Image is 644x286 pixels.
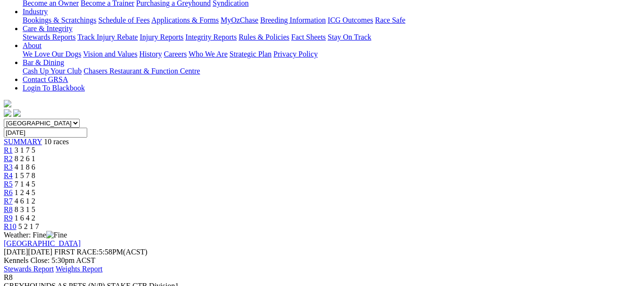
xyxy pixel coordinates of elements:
a: Stewards Reports [23,33,75,41]
img: twitter.svg [13,109,21,117]
span: 8 3 1 5 [15,205,35,213]
span: 4 1 8 6 [15,163,35,171]
a: Track Injury Rebate [77,33,138,41]
a: [GEOGRAPHIC_DATA] [4,239,81,247]
a: SUMMARY [4,138,42,146]
a: Rules & Policies [239,33,289,41]
div: Care & Integrity [23,33,633,41]
a: R8 [4,205,13,213]
a: Careers [164,50,187,58]
div: Industry [23,16,633,25]
a: Industry [23,8,48,16]
a: Care & Integrity [23,25,73,33]
span: Weather: Fine [4,231,67,239]
a: Integrity Reports [185,33,237,41]
a: Contact GRSA [23,75,68,83]
a: Stewards Report [4,265,54,273]
a: Bookings & Scratchings [23,16,96,24]
a: Schedule of Fees [98,16,149,24]
a: R3 [4,163,13,171]
a: ICG Outcomes [328,16,373,24]
a: Breeding Information [260,16,326,24]
a: Injury Reports [140,33,183,41]
span: 8 2 6 1 [15,155,35,163]
input: Select date [4,128,87,138]
span: FIRST RACE: [54,248,99,256]
div: Bar & Dining [23,67,633,75]
img: logo-grsa-white.png [4,100,11,107]
a: Cash Up Your Club [23,67,82,75]
a: Race Safe [375,16,405,24]
a: R5 [4,180,13,188]
span: 7 1 4 5 [15,180,35,188]
a: Who We Are [189,50,228,58]
img: facebook.svg [4,109,11,117]
a: R9 [4,214,13,222]
span: 4 6 1 2 [15,197,35,205]
a: R7 [4,197,13,205]
a: Applications & Forms [151,16,219,24]
div: About [23,50,633,58]
a: Vision and Values [83,50,137,58]
span: 1 5 7 8 [15,172,35,180]
a: Fact Sheets [291,33,326,41]
a: R1 [4,146,13,154]
a: About [23,41,41,49]
a: Chasers Restaurant & Function Centre [83,67,200,75]
a: Strategic Plan [230,50,272,58]
span: 1 6 4 2 [15,214,35,222]
a: R10 [4,222,17,230]
span: R8 [4,273,13,281]
a: Stay On Track [328,33,371,41]
span: 3 1 7 5 [15,146,35,154]
a: Login To Blackbook [23,84,85,92]
img: Fine [46,231,67,239]
span: 10 races [44,138,69,146]
a: Bar & Dining [23,58,64,66]
span: 5:58PM(ACST) [54,248,148,256]
a: R4 [4,172,13,180]
span: 1 2 4 5 [15,188,35,196]
a: MyOzChase [221,16,258,24]
a: History [139,50,162,58]
div: Kennels Close: 5:30pm ACST [4,256,633,265]
span: [DATE] [4,248,52,256]
span: [DATE] [4,248,28,256]
a: Weights Report [56,265,103,273]
a: Privacy Policy [273,50,318,58]
span: 5 2 1 7 [18,222,39,230]
a: We Love Our Dogs [23,50,81,58]
a: R6 [4,188,13,196]
a: R2 [4,155,13,163]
